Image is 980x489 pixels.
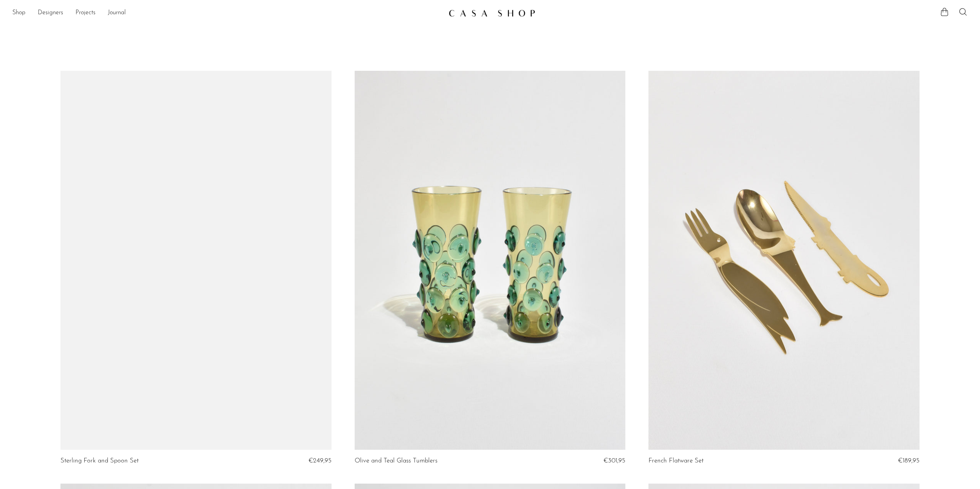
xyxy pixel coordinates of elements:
a: Olive and Teal Glass Tumblers [355,457,437,464]
a: Designers [38,8,63,18]
nav: Desktop navigation [12,7,442,20]
a: Sterling Fork and Spoon Set [60,457,139,464]
a: Projects [75,8,95,18]
span: €301,95 [603,457,625,464]
a: Shop [12,8,25,18]
span: €249,95 [308,457,332,464]
a: French Flatware Set [648,457,704,464]
ul: NEW HEADER MENU [12,7,442,20]
span: €189,95 [898,457,920,464]
a: Journal [108,8,126,18]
